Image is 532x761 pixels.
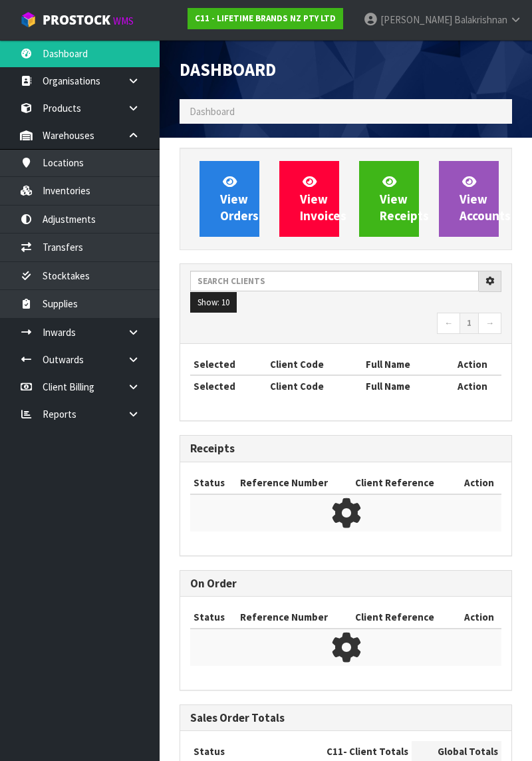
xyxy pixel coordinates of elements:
[478,313,501,334] a: →
[267,375,362,396] th: Client Code
[190,712,501,724] h3: Sales Order Totals
[190,105,235,118] span: Dashboard
[190,271,479,291] input: Search clients
[454,13,507,26] span: Balakrishnan
[444,354,501,375] th: Action
[380,174,429,224] span: View Receipts
[439,161,499,237] a: ViewAccounts
[199,161,259,237] a: ViewOrders
[237,472,352,494] th: Reference Number
[437,313,460,334] a: ←
[190,292,237,313] button: Show: 10
[327,745,343,758] span: C11
[267,354,362,375] th: Client Code
[352,472,457,494] th: Client Reference
[352,607,457,628] th: Client Reference
[190,375,267,396] th: Selected
[190,472,237,494] th: Status
[362,354,444,375] th: Full Name
[190,313,501,336] nav: Page navigation
[237,607,352,628] th: Reference Number
[190,354,267,375] th: Selected
[457,472,501,494] th: Action
[279,161,339,237] a: ViewInvoices
[444,375,501,396] th: Action
[380,13,452,26] span: [PERSON_NAME]
[180,59,276,80] span: Dashboard
[300,174,346,224] span: View Invoices
[113,15,134,27] small: WMS
[190,607,237,628] th: Status
[188,8,343,29] a: C11 - LIFETIME BRANDS NZ PTY LTD
[195,13,336,24] strong: C11 - LIFETIME BRANDS NZ PTY LTD
[460,313,479,334] a: 1
[43,11,110,29] span: ProStock
[220,174,259,224] span: View Orders
[190,577,501,590] h3: On Order
[460,174,511,224] span: View Accounts
[362,375,444,396] th: Full Name
[20,11,37,28] img: cube-alt.png
[457,607,501,628] th: Action
[190,442,501,455] h3: Receipts
[359,161,419,237] a: ViewReceipts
